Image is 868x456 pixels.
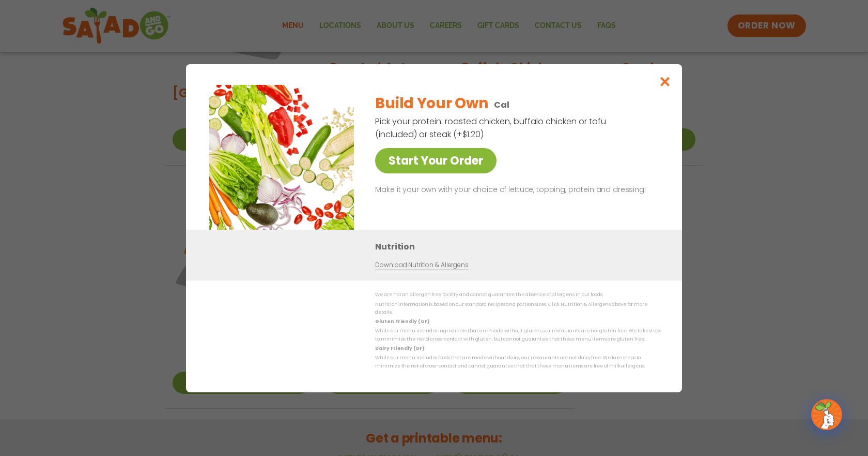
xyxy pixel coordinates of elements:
h2: Build Your Own [375,93,488,114]
p: Cal [494,98,509,111]
h3: Nutrition [375,240,667,253]
p: Make it your own with your choice of lettuce, topping, protein and dressing! [375,184,657,196]
strong: Dairy Friendly (DF) [375,345,424,351]
button: Close modal [648,64,682,99]
p: We are not an allergen free facility and cannot guarantee the absence of allergens in our foods. [375,291,661,299]
p: While our menu includes foods that are made without dairy, our restaurants are not dairy free. We... [375,354,661,370]
p: While our menu includes ingredients that are made without gluten, our restaurants are not gluten ... [375,327,661,343]
img: wpChatIcon [812,400,841,429]
p: Pick your protein: roasted chicken, buffalo chicken or tofu (included) or steak (+$1.20) [375,115,608,141]
a: Download Nutrition & Allergens [375,260,468,270]
strong: Gluten Friendly (GF) [375,318,429,325]
img: Featured product photo for Build Your Own [209,85,354,230]
p: Nutrition information is based on our standard recipes and portion sizes. Click Nutrition & Aller... [375,300,661,316]
a: Start Your Order [375,148,497,173]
